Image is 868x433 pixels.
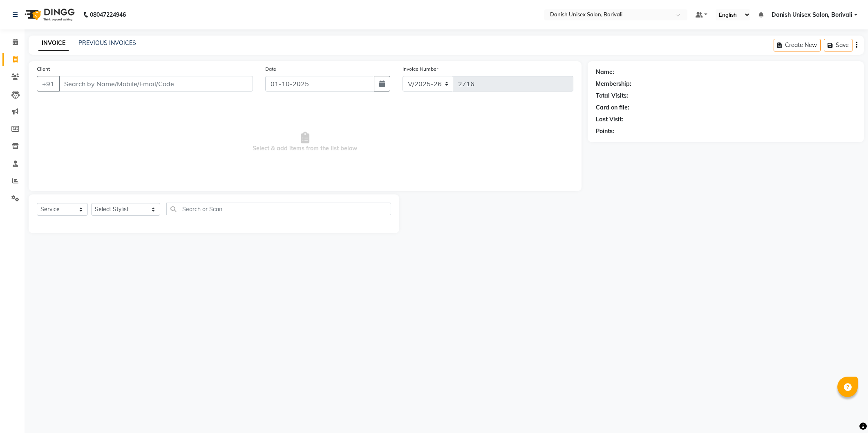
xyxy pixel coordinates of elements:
div: Name: [596,68,614,76]
button: Create New [774,39,821,51]
img: logo [21,3,77,26]
div: Card on file: [596,103,629,112]
span: Danish Unisex Salon, Borivali [772,11,852,19]
a: PREVIOUS INVOICES [78,39,136,47]
input: Search or Scan [166,203,391,215]
div: Last Visit: [596,115,623,124]
span: Select & add items from the list below [37,101,573,183]
button: Save [824,39,852,51]
button: +91 [37,76,60,92]
iframe: chat widget [834,400,860,425]
label: Client [37,65,50,73]
div: Points: [596,127,614,136]
a: INVOICE [38,36,69,51]
label: Date [265,65,276,73]
div: Membership: [596,80,631,88]
b: 08047224946 [90,3,126,26]
input: Search by Name/Mobile/Email/Code [59,76,253,92]
div: Total Visits: [596,92,628,100]
label: Invoice Number [403,65,438,73]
